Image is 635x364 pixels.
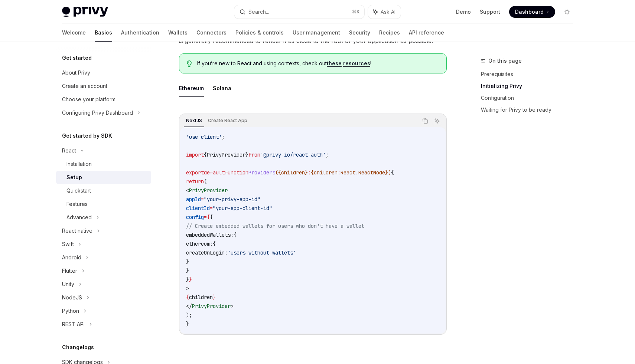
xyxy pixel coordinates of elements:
[341,169,355,176] span: React
[515,8,544,16] span: Dashboard
[343,60,370,67] a: resources
[225,169,248,176] span: function
[275,169,281,176] span: ({
[305,169,308,176] span: }
[391,169,394,176] span: {
[379,24,400,42] a: Recipes
[186,205,210,211] span: clientId
[56,66,151,79] a: About Privy
[62,320,85,329] div: REST API
[168,24,188,42] a: Wallets
[293,24,340,42] a: User management
[186,258,189,265] span: }
[62,24,86,42] a: Welcome
[62,95,115,104] div: Choose your platform
[281,169,305,176] span: children
[432,116,442,126] button: Ask AI
[192,303,231,309] span: PrivyProvider
[56,197,151,211] a: Features
[308,169,311,176] span: :
[186,187,189,194] span: <
[204,178,207,185] span: (
[66,200,88,209] div: Features
[561,6,573,18] button: Toggle dark mode
[187,60,192,67] svg: Tip
[186,303,192,309] span: </
[62,253,81,262] div: Android
[196,24,227,42] a: Connectors
[121,24,159,42] a: Authentication
[338,169,341,176] span: :
[189,276,192,283] span: }
[234,5,364,19] button: Search...⌘K
[179,79,204,97] button: Ethereum
[62,343,94,352] h5: Changelogs
[186,321,189,327] span: }
[62,82,107,91] div: Create an account
[213,79,231,97] button: Solana
[62,280,74,289] div: Unity
[210,205,213,211] span: =
[201,196,204,203] span: =
[204,169,225,176] span: default
[206,116,250,125] div: Create React App
[326,151,329,158] span: ;
[234,232,237,238] span: {
[62,68,90,77] div: About Privy
[186,151,204,158] span: import
[186,294,189,301] span: {
[488,56,522,65] span: On this page
[62,108,133,117] div: Configuring Privy Dashboard
[56,93,151,106] a: Choose your platform
[260,151,326,158] span: '@privy-io/react-auth'
[314,169,338,176] span: children
[355,169,358,176] span: .
[186,169,204,176] span: export
[62,7,108,17] img: light logo
[62,146,76,155] div: React
[62,240,74,249] div: Swift
[235,24,284,42] a: Policies & controls
[197,60,439,67] span: If you’re new to React and using contexts, check out !
[210,214,213,220] span: {
[66,160,92,168] div: Installation
[352,9,360,15] span: ⌘ K
[481,104,579,116] a: Waiting for Privy to be ready
[186,232,234,238] span: embeddedWallets:
[66,213,92,222] div: Advanced
[62,53,92,62] h5: Get started
[186,267,189,274] span: }
[213,205,272,211] span: "your-app-client-id"
[56,157,151,171] a: Installation
[186,240,213,247] span: ethereum:
[213,240,216,247] span: {
[245,151,248,158] span: }
[228,249,296,256] span: 'users-without-wallets'
[231,303,234,309] span: >
[204,214,207,220] span: =
[248,169,275,176] span: Providers
[456,8,471,16] a: Demo
[409,24,444,42] a: API reference
[186,276,189,283] span: }
[184,116,204,125] div: NextJS
[186,249,228,256] span: createOnLogin:
[186,178,204,185] span: return
[189,187,228,194] span: PrivyProvider
[56,79,151,93] a: Create an account
[248,7,269,16] div: Search...
[66,173,82,182] div: Setup
[207,214,210,220] span: {
[222,134,225,140] span: ;
[62,226,92,235] div: React native
[62,266,77,275] div: Flutter
[95,24,112,42] a: Basics
[481,68,579,80] a: Prerequisites
[248,151,260,158] span: from
[189,294,213,301] span: children
[327,60,342,67] a: these
[368,5,401,19] button: Ask AI
[186,134,222,140] span: 'use client'
[186,285,189,292] span: >
[311,169,314,176] span: {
